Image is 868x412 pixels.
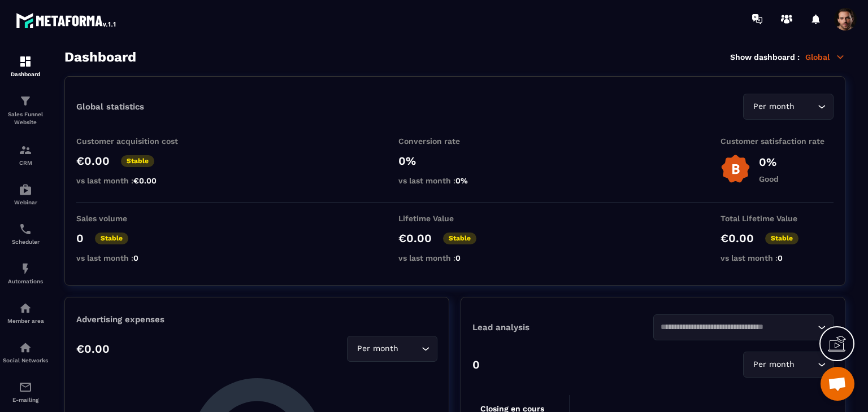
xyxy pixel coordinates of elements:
p: Social Networks [3,357,48,363]
span: 0 [455,253,461,262]
p: 0 [76,231,84,245]
p: €0.00 [76,342,110,356]
p: Total Lifetime Value [721,214,834,223]
p: E-mailing [3,397,48,403]
span: Per month [354,343,401,355]
div: Mở cuộc trò chuyện [821,367,854,401]
img: automations [19,262,32,275]
p: €0.00 [398,231,432,245]
p: Webinar [3,199,48,205]
span: €0.00 [133,176,157,185]
span: 0% [455,176,468,185]
p: 0 [472,358,480,371]
p: Automations [3,278,48,284]
p: Stable [121,155,154,167]
p: Customer acquisition cost [76,137,189,146]
p: Advertising expenses [76,314,437,325]
img: automations [19,301,32,315]
img: social-network [19,341,32,354]
div: Search for option [347,336,437,362]
p: Stable [443,233,476,244]
input: Search for option [797,100,815,113]
img: formation [19,94,32,108]
span: 0 [133,253,138,262]
a: automationsautomationsWebinar [3,174,48,214]
div: Search for option [743,94,834,120]
h3: Dashboard [64,49,136,65]
p: vs last month : [76,176,189,185]
a: schedulerschedulerScheduler [3,214,48,253]
input: Search for option [401,343,419,355]
p: Sales Funnel Website [3,111,48,126]
p: 0% [398,154,511,168]
img: email [19,380,32,394]
p: vs last month : [398,253,511,262]
div: Search for option [653,314,834,340]
p: CRM [3,160,48,166]
p: Stable [765,233,798,244]
p: Lead analysis [472,322,653,332]
p: vs last month : [721,253,834,262]
p: €0.00 [76,154,110,168]
img: formation [19,55,32,68]
span: 0 [778,253,783,262]
a: formationformationSales Funnel Website [3,86,48,135]
p: vs last month : [76,253,189,262]
p: vs last month : [398,176,511,185]
p: Scheduler [3,239,48,245]
img: scheduler [19,222,32,236]
div: Search for option [743,352,834,378]
a: automationsautomationsMember area [3,293,48,332]
a: formationformationCRM [3,135,48,174]
p: Lifetime Value [398,214,511,223]
p: Customer satisfaction rate [721,137,834,146]
p: Global [805,52,845,62]
a: emailemailE-mailing [3,372,48,411]
p: Good [759,174,779,183]
input: Search for option [661,321,815,334]
img: automations [19,183,32,196]
p: Stable [95,233,128,244]
img: b-badge-o.b3b20ee6.svg [721,154,750,184]
a: social-networksocial-networkSocial Networks [3,332,48,372]
input: Search for option [797,358,815,371]
p: Show dashboard : [730,52,800,62]
p: Global statistics [76,102,144,112]
p: Conversion rate [398,137,511,146]
p: 0% [759,155,779,169]
span: Per month [750,100,797,113]
p: Sales volume [76,214,189,223]
a: automationsautomationsAutomations [3,253,48,293]
p: Dashboard [3,71,48,77]
p: €0.00 [721,231,754,245]
p: Member area [3,318,48,324]
img: logo [16,10,118,30]
span: Per month [750,358,797,371]
img: formation [19,143,32,157]
a: formationformationDashboard [3,46,48,86]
